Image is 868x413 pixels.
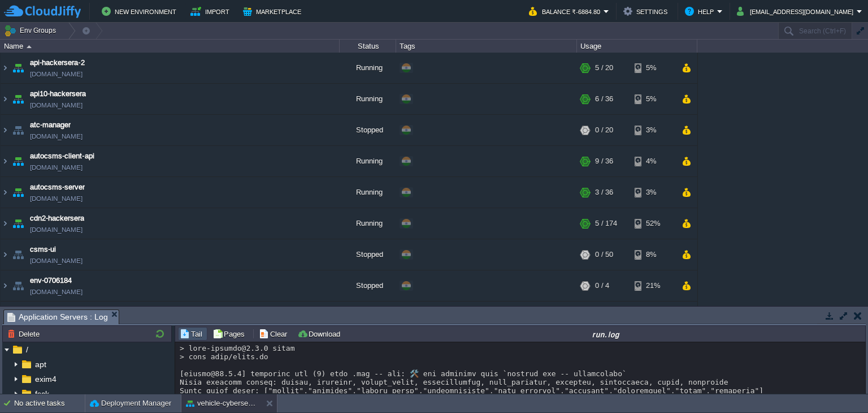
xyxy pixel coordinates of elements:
a: [DOMAIN_NAME] [30,68,83,80]
a: api-hackersera-2 [30,57,85,68]
button: Help [685,5,717,18]
div: Running [340,177,396,208]
div: Running [340,208,396,239]
div: Status [340,40,396,53]
div: No active tasks [14,394,85,412]
div: 5 / 20 [595,53,613,83]
div: 21% [635,302,671,332]
div: 3 / 36 [595,177,613,208]
img: AMDAwAAAACH5BAEAAAAALAAAAAABAAEAAAICRAEAOw== [1,177,10,208]
button: Deployment Manager [90,398,171,409]
div: 52% [635,208,671,239]
img: AMDAwAAAACH5BAEAAAAALAAAAAABAAEAAAICRAEAOw== [10,115,26,145]
img: AMDAwAAAACH5BAEAAAAALAAAAAABAAEAAAICRAEAOw== [1,239,10,270]
button: Settings [623,5,671,18]
div: Running [340,146,396,177]
a: api10-hackersera [30,88,86,100]
div: 6 / 36 [595,84,613,114]
div: Stopped [340,239,396,270]
img: AMDAwAAAACH5BAEAAAAALAAAAAABAAEAAAICRAEAOw== [1,146,10,177]
div: 4% [635,146,671,177]
button: Balance ₹-6884.80 [529,5,604,18]
img: AMDAwAAAACH5BAEAAAAALAAAAAABAAEAAAICRAEAOw== [10,302,26,332]
div: Tags [397,40,576,53]
img: AMDAwAAAACH5BAEAAAAALAAAAAABAAEAAAICRAEAOw== [10,270,26,301]
span: Application Servers : Log [7,310,108,324]
a: / [24,345,30,355]
img: AMDAwAAAACH5BAEAAAAALAAAAAABAAEAAAICRAEAOw== [10,208,26,239]
img: AMDAwAAAACH5BAEAAAAALAAAAAABAAEAAAICRAEAOw== [10,53,26,83]
div: 5% [635,84,671,114]
a: [DOMAIN_NAME] [30,162,83,173]
button: New Environment [102,5,180,18]
a: autocsms-server [30,182,85,193]
div: 0 / 20 [595,115,613,145]
a: env-0706184 [30,275,72,286]
img: AMDAwAAAACH5BAEAAAAALAAAAAABAAEAAAICRAEAOw== [27,45,32,48]
a: csms-ui [30,244,56,255]
div: 21% [635,270,671,301]
button: Env Groups [4,23,60,38]
img: CloudJiffy [4,5,81,19]
button: Marketplace [243,5,305,18]
img: AMDAwAAAACH5BAEAAAAALAAAAAABAAEAAAICRAEAOw== [10,84,26,114]
button: Pages [212,329,248,339]
a: apt [33,359,48,369]
img: AMDAwAAAACH5BAEAAAAALAAAAAABAAEAAAICRAEAOw== [1,302,10,332]
img: AMDAwAAAACH5BAEAAAAALAAAAAABAAEAAAICRAEAOw== [10,177,26,208]
a: cdn2-hackersera [30,213,84,224]
button: Clear [259,329,290,339]
div: 9 / 36 [595,146,613,177]
div: Stopped [340,115,396,145]
button: vehicle-cybersecurity [186,398,257,409]
img: AMDAwAAAACH5BAEAAAAALAAAAAABAAEAAAICRAEAOw== [1,270,10,301]
div: 0 / 50 [595,239,613,270]
button: Download [297,329,344,339]
div: 8% [635,239,671,270]
div: Running [340,84,396,114]
a: autocsms-client-api [30,150,94,162]
div: Usage [578,40,697,53]
img: AMDAwAAAACH5BAEAAAAALAAAAAABAAEAAAICRAEAOw== [10,239,26,270]
a: [DOMAIN_NAME] [30,193,83,204]
a: [DOMAIN_NAME] [30,224,83,235]
div: Running [340,302,396,332]
div: 0 / 4 [595,270,609,301]
button: Tail [180,329,206,339]
img: AMDAwAAAACH5BAEAAAAALAAAAAABAAEAAAICRAEAOw== [1,84,10,114]
span: [DOMAIN_NAME] [30,255,83,266]
img: AMDAwAAAACH5BAEAAAAALAAAAAABAAEAAAICRAEAOw== [1,53,10,83]
img: AMDAwAAAACH5BAEAAAAALAAAAAABAAEAAAICRAEAOw== [1,208,10,239]
div: Running [340,53,396,83]
a: [DOMAIN_NAME] [30,100,83,111]
div: run.log [348,329,864,339]
span: [DOMAIN_NAME] [30,286,83,298]
button: Import [190,5,233,18]
div: Name [1,40,339,53]
div: 5% [635,53,671,83]
div: 3% [635,115,671,145]
iframe: chat widget [821,368,857,402]
a: exim4 [33,374,58,384]
a: fsck [33,389,51,399]
img: AMDAwAAAACH5BAEAAAAALAAAAAABAAEAAAICRAEAOw== [1,115,10,145]
a: [DOMAIN_NAME] [30,131,83,142]
img: AMDAwAAAACH5BAEAAAAALAAAAAABAAEAAAICRAEAOw== [10,146,26,177]
button: Delete [7,329,43,339]
a: atc-manager [30,119,71,131]
div: 1 / 16 [595,302,613,332]
div: 3% [635,177,671,208]
div: 5 / 174 [595,208,617,239]
button: [EMAIL_ADDRESS][DOMAIN_NAME] [737,5,857,18]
